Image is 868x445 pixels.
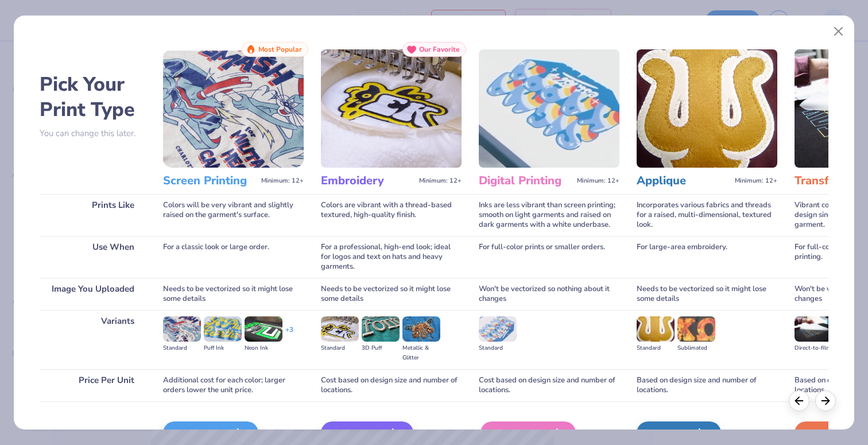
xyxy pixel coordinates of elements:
p: You can change this later. [40,129,146,138]
div: 3D Puff [362,343,400,353]
div: Additional cost for each color; larger orders lower the unit price. [163,369,304,401]
img: Standard [321,316,359,342]
div: Colors are vibrant with a thread-based textured, high-quality finish. [321,194,462,236]
span: Minimum: 12+ [577,177,619,185]
img: Applique [637,49,777,168]
div: Cost based on design size and number of locations. [321,369,462,401]
h3: Embroidery [321,173,414,188]
div: Standard [321,343,359,353]
div: Standard [163,343,201,353]
img: Neon Ink [245,316,282,342]
div: Prints Like [40,194,146,236]
img: Sublimated [677,316,715,342]
div: Based on design size and number of locations. [637,369,777,401]
div: + 3 [285,325,293,345]
div: For full-color prints or smaller orders. [479,236,619,278]
div: Standard [637,343,675,353]
div: Neon Ink [245,343,282,353]
div: For large-area embroidery. [637,236,777,278]
div: Standard [479,343,517,353]
div: Puff Ink [204,343,242,353]
span: Minimum: 12+ [735,177,777,185]
img: Puff Ink [204,316,242,342]
img: Direct-to-film [795,316,832,342]
h3: Digital Printing [479,173,572,188]
img: Digital Printing [479,49,619,168]
h2: Pick Your Print Type [40,72,146,122]
div: Needs to be vectorized so it might lose some details [321,278,462,310]
div: Direct-to-film [795,343,832,353]
img: Standard [163,316,201,342]
div: For a classic look or large order. [163,236,304,278]
div: Needs to be vectorized so it might lose some details [637,278,777,310]
div: Image You Uploaded [40,278,146,310]
div: Won't be vectorized so nothing about it changes [479,278,619,310]
img: Metallic & Glitter [402,316,440,342]
span: Minimum: 12+ [261,177,304,185]
div: For a professional, high-end look; ideal for logos and text on hats and heavy garments. [321,236,462,278]
h3: Applique [637,173,730,188]
div: Cost based on design size and number of locations. [479,369,619,401]
div: Price Per Unit [40,369,146,401]
div: Metallic & Glitter [402,343,440,363]
h3: Screen Printing [163,173,257,188]
span: Most Popular [258,45,302,53]
img: Embroidery [321,49,462,168]
div: Inks are less vibrant than screen printing; smooth on light garments and raised on dark garments ... [479,194,619,236]
button: Close [828,21,850,42]
div: Sublimated [677,343,715,353]
img: Screen Printing [163,49,304,168]
span: Our Favorite [419,45,460,53]
div: Incorporates various fabrics and threads for a raised, multi-dimensional, textured look. [637,194,777,236]
div: Needs to be vectorized so it might lose some details [163,278,304,310]
div: Applique [637,421,721,444]
div: Screen Print [163,421,258,444]
span: Minimum: 12+ [419,177,462,185]
div: Digital Print [480,421,576,444]
div: Variants [40,310,146,369]
img: Standard [637,316,675,342]
img: 3D Puff [362,316,400,342]
img: Standard [479,316,517,342]
div: Colors will be very vibrant and slightly raised on the garment's surface. [163,194,304,236]
div: Embroidery [321,421,413,444]
div: Use When [40,236,146,278]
